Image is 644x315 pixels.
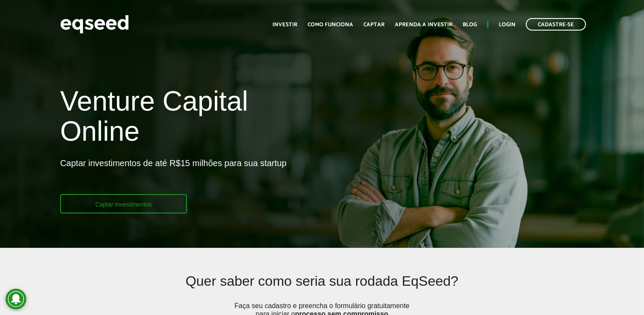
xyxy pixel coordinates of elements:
a: Login [499,22,516,28]
a: Captar [363,22,385,28]
p: Captar investimentos de até R$15 milhões para sua startup [60,158,287,194]
h1: Venture Capital Online [60,86,316,151]
h2: Quer saber como seria sua rodada EqSeed? [114,274,530,302]
a: Blog [463,22,477,28]
a: Investir [272,22,297,28]
a: Como funciona [308,22,353,28]
a: Captar investimentos [60,194,187,213]
img: EqSeed [60,13,129,36]
a: Aprenda a investir [395,22,452,28]
a: Cadastre-se [526,18,586,31]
